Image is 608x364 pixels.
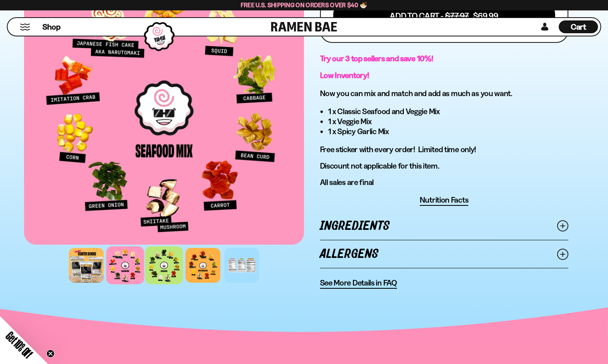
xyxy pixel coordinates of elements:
[320,240,568,268] a: Allergens
[328,117,568,127] li: 1 x Veggie Mix
[320,212,568,240] a: Ingredients
[420,195,469,206] button: Nutrition Facts
[4,329,35,360] span: Get 10% Off
[241,1,368,9] span: Free U.S. Shipping on Orders over $40 🍜
[320,70,369,80] strong: Low Inventory!
[559,18,598,36] div: Cart
[320,54,433,63] strong: Try our 3 top sellers and save 10%!
[42,20,60,33] a: Shop
[320,145,568,155] p: Free sticker with every order! Limited time only!
[42,22,60,32] span: Shop
[320,278,397,289] a: See More Details in FAQ
[328,127,568,137] li: 1 x Spicy Garlic Mix
[320,161,439,171] span: Discount not applicable for this item.
[320,177,568,187] p: All sales are final
[320,278,397,288] span: See More Details in FAQ
[571,22,586,32] span: Cart
[328,107,568,117] li: 1 x Classic Seafood and Veggie Mix
[46,350,54,358] button: Close teaser
[420,195,469,205] span: Nutrition Facts
[320,88,568,99] h3: Now you can mix and match and add as much as you want.
[20,24,30,30] button: Mobile Menu Trigger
